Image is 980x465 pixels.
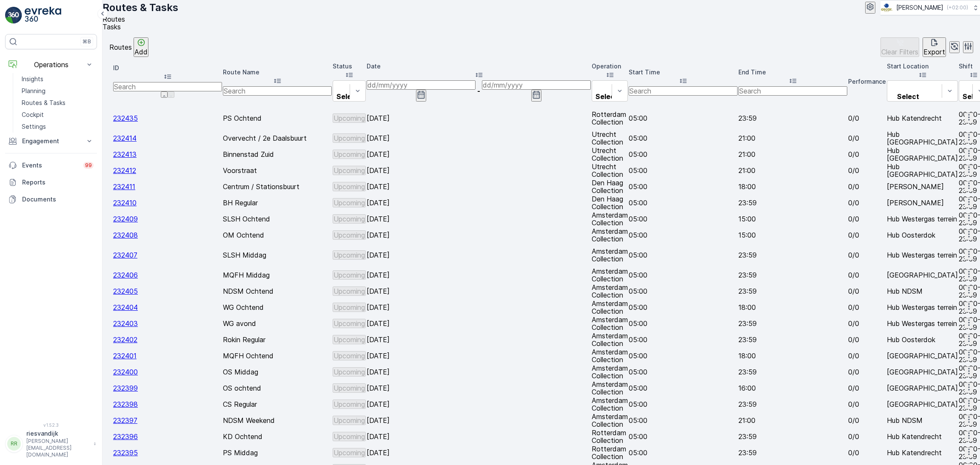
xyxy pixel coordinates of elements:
[333,133,366,143] button: Upcoming
[113,352,137,360] a: 232401
[113,319,138,328] a: 232403
[367,80,476,90] input: dd/mm/yyyy
[629,86,738,96] input: Search
[592,397,628,412] p: Amsterdam Collection
[887,215,958,223] p: Hub Westergas terrein
[109,43,132,51] p: Routes
[848,384,886,392] p: 0/0
[333,351,366,360] button: Upcoming
[113,134,137,142] a: 232414
[367,284,591,299] td: [DATE]
[22,75,43,83] p: Insights
[738,215,847,223] p: 15:00
[223,150,332,158] p: Binnenstad Zuid
[738,199,847,207] p: 23:59
[18,121,97,133] a: Settings
[738,352,847,360] p: 18:00
[848,199,886,207] p: 0/0
[333,62,366,71] p: Status
[333,167,365,174] p: Upcoming
[592,380,628,396] p: Amsterdam Collection
[367,397,591,412] td: [DATE]
[887,352,958,360] p: [GEOGRAPHIC_DATA]
[629,368,738,376] p: 05:00
[103,23,121,31] span: Tasks
[22,111,44,119] p: Cockpit
[848,114,886,122] p: 0/0
[592,332,628,347] p: Amsterdam Collection
[333,320,365,327] p: Upcoming
[887,163,958,178] p: Hub [GEOGRAPHIC_DATA]
[738,303,847,311] p: 18:00
[887,231,958,239] p: Hub Oosterdok
[367,413,591,428] td: [DATE]
[333,134,365,142] p: Upcoming
[5,133,97,150] button: Engagement
[22,178,94,187] p: Reports
[333,335,366,344] button: Upcoming
[223,287,332,295] p: NDSM Ochtend
[113,82,222,91] input: Search
[896,3,943,12] p: [PERSON_NAME]
[887,417,958,424] p: Hub NDSM
[223,68,332,77] p: Route Name
[113,231,138,239] a: 232408
[592,147,628,162] p: Utrecht Collection
[333,417,365,424] p: Upcoming
[113,215,138,223] a: 232409
[223,231,332,239] p: OM Ochtend
[223,167,332,174] p: Voorstraat
[336,93,359,100] p: Select
[629,400,738,408] p: 05:00
[367,107,591,130] td: [DATE]
[592,211,628,227] p: Amsterdam Collection
[738,86,847,96] input: Search
[134,48,148,56] p: Add
[629,303,738,311] p: 05:00
[333,368,365,376] p: Upcoming
[333,113,366,123] button: Upcoming
[887,336,958,343] p: Hub Oosterdok
[887,400,958,408] p: [GEOGRAPHIC_DATA]
[738,320,847,327] p: 23:59
[848,251,886,259] p: 0/0
[367,380,591,396] td: [DATE]
[629,271,738,279] p: 05:00
[592,62,628,71] p: Operation
[333,214,366,224] button: Upcoming
[592,348,628,363] p: Amsterdam Collection
[923,37,946,57] button: Export
[223,320,332,327] p: WG avond
[367,211,591,227] td: [DATE]
[113,368,138,376] span: 232400
[25,7,61,24] img: logo_light-DOdMpM7g.png
[848,368,886,376] p: 0/0
[367,429,591,444] td: [DATE]
[113,150,137,159] a: 232413
[223,134,332,142] p: Overvecht / 2e Daalsbuurt
[887,147,958,162] p: Hub [GEOGRAPHIC_DATA]
[477,87,480,95] p: -
[629,320,738,327] p: 05:00
[18,85,97,97] a: Planning
[333,183,365,190] p: Upcoming
[595,93,618,100] p: Select
[592,429,628,444] p: Rotterdam Collection
[738,68,847,77] p: End Time
[333,352,365,360] p: Upcoming
[881,48,918,56] p: Clear Filters
[333,166,366,175] button: Upcoming
[113,271,138,279] a: 232406
[629,68,738,77] p: Start Time
[333,336,365,343] p: Upcoming
[333,286,366,296] button: Upcoming
[738,400,847,408] p: 23:59
[629,183,738,190] p: 05:00
[629,167,738,174] p: 05:00
[333,230,366,240] button: Upcoming
[333,400,365,408] p: Upcoming
[333,199,365,207] p: Upcoming
[333,383,366,393] button: Upcoming
[367,130,591,146] td: [DATE]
